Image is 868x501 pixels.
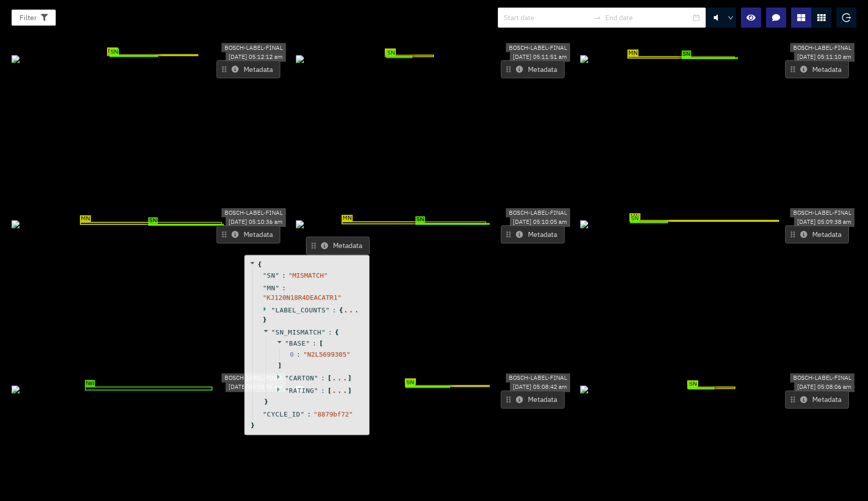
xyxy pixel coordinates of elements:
[314,387,318,395] span: "
[271,329,275,337] span: "
[289,340,305,348] span: BASE
[285,340,289,348] span: "
[321,374,325,383] span: :
[510,52,570,62] div: [DATE] 05:11:51 am
[275,329,321,337] span: SN_MISMATCH
[328,374,332,383] span: [
[328,328,332,338] span: :
[267,410,300,420] span: CYCLE_ID
[348,374,352,383] span: ]
[267,284,275,293] span: MN
[348,386,352,396] span: ]
[216,60,280,78] button: Metadata
[282,271,286,281] span: :
[263,294,342,302] span: " KJ120N18R4DEACATR1 "
[263,272,267,280] span: "
[629,213,640,220] span: MN
[785,391,849,409] button: Metadata
[276,361,282,371] span: ]
[333,306,337,315] span: :
[328,386,332,396] span: [
[267,271,275,281] span: SN
[289,375,314,382] span: CARTON
[842,13,851,22] span: logout
[271,307,275,314] span: "
[385,49,396,56] span: MN
[275,285,279,292] span: "
[148,217,158,224] span: SN
[107,48,118,55] span: MN
[687,380,698,387] span: MN
[249,421,255,431] span: }
[321,386,325,396] span: :
[226,52,286,62] div: [DATE] 05:12:12 am
[790,43,854,52] div: BOSCH-LABEL-FINAL
[285,387,289,395] span: "
[688,381,698,388] span: SN
[307,410,311,420] span: :
[285,375,289,382] span: "
[504,12,589,23] input: Start date
[339,306,343,315] span: {
[296,350,300,360] div: :
[682,51,691,58] span: SN
[506,43,570,52] div: BOSCH-LABEL-FINAL
[790,208,854,218] div: BOSCH-LABEL-FINAL
[282,284,286,293] span: :
[258,260,262,270] span: {
[325,307,330,314] span: "
[85,380,95,387] span: fail
[289,387,314,395] span: RATING
[288,272,328,280] span: " MISMATCH "
[506,373,570,383] div: BOSCH-LABEL-FINAL
[605,12,691,23] input: End date
[321,329,325,337] span: "
[222,43,286,52] div: BOSCH-LABEL-FINAL
[110,49,119,56] span: SN
[386,49,396,56] span: SN
[319,339,323,349] span: [
[306,340,310,348] span: "
[405,380,415,387] span: SN
[306,237,370,255] button: Metadata
[263,315,267,325] span: }
[226,217,286,227] div: [DATE] 05:10:36 am
[216,225,280,243] button: Metadata
[303,351,351,359] span: " N2L5699305 "
[332,375,348,380] div: ...
[593,14,601,22] span: swap-right
[501,60,565,78] button: Metadata
[342,215,353,222] span: MN
[728,15,734,21] span: down
[593,14,601,22] span: to
[313,411,353,419] span: " 8879bf72 "
[80,215,91,222] span: MN
[790,373,854,383] div: BOSCH-LABEL-FINAL
[290,350,303,360] span: 0
[794,217,854,227] div: [DATE] 05:09:38 am
[785,225,849,243] button: Metadata
[510,383,570,392] div: [DATE] 05:08:42 am
[332,388,348,393] div: ...
[12,10,56,26] button: Filter
[415,216,425,223] span: SN
[312,339,316,349] span: :
[275,307,325,314] span: LABEL_COUNTS
[335,328,339,338] span: {
[343,307,360,312] div: ...
[794,383,854,392] div: [DATE] 05:08:06 am
[300,411,304,419] span: "
[222,373,286,383] div: BOSCH-LABEL-FINAL
[785,60,849,78] button: Metadata
[263,285,267,292] span: "
[263,411,267,419] span: "
[501,391,565,409] button: Metadata
[314,375,318,382] span: "
[506,208,570,218] div: BOSCH-LABEL-FINAL
[405,378,416,385] span: MN
[263,397,268,407] span: }
[627,50,638,57] span: MN
[20,12,37,23] span: Filter
[501,225,565,243] button: Metadata
[226,383,286,392] div: [DATE] 05:08:56 am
